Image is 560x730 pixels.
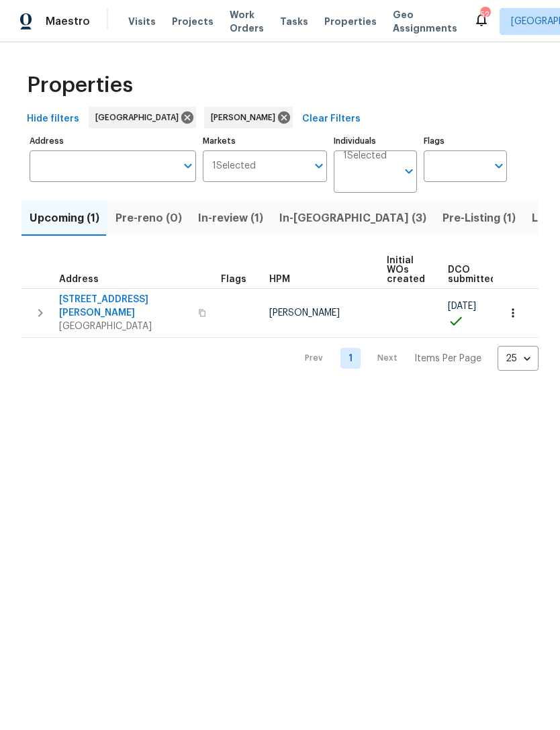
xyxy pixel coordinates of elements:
span: HPM [269,275,290,284]
span: [STREET_ADDRESS][PERSON_NAME] [59,293,190,320]
span: 1 Selected [212,161,256,172]
span: Pre-Listing (1) [442,209,516,228]
button: Open [310,156,328,175]
span: Clear Filters [302,111,361,128]
div: 52 [480,8,489,21]
span: Pre-reno (0) [115,209,182,228]
label: Address [30,137,196,145]
span: Properties [27,79,133,92]
span: Work Orders [230,8,264,35]
label: Flags [424,137,507,145]
span: DCO submitted [448,265,496,284]
span: Visits [128,15,156,28]
a: Goto page 1 [340,348,361,369]
button: Clear Filters [297,107,366,132]
span: Geo Assignments [393,8,457,35]
button: Open [400,162,418,181]
label: Markets [203,137,328,145]
label: Individuals [334,137,417,145]
p: Items Per Page [414,352,481,365]
span: [PERSON_NAME] [269,308,340,318]
span: Maestro [46,15,90,28]
span: Projects [172,15,214,28]
div: 25 [498,341,539,376]
button: Open [179,156,197,175]
span: Tasks [280,17,308,26]
span: 1 Selected [343,150,387,162]
span: [GEOGRAPHIC_DATA] [95,111,184,124]
span: [GEOGRAPHIC_DATA] [59,320,190,333]
span: Initial WOs created [387,256,425,284]
span: [DATE] [448,302,476,311]
nav: Pagination Navigation [292,346,539,371]
button: Hide filters [21,107,85,132]
span: Flags [221,275,246,284]
span: In-[GEOGRAPHIC_DATA] (3) [279,209,426,228]
span: Hide filters [27,111,79,128]
span: Address [59,275,99,284]
span: Upcoming (1) [30,209,99,228]
div: [PERSON_NAME] [204,107,293,128]
div: [GEOGRAPHIC_DATA] [89,107,196,128]
button: Open [489,156,508,175]
span: In-review (1) [198,209,263,228]
span: [PERSON_NAME] [211,111,281,124]
span: Properties [324,15,377,28]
